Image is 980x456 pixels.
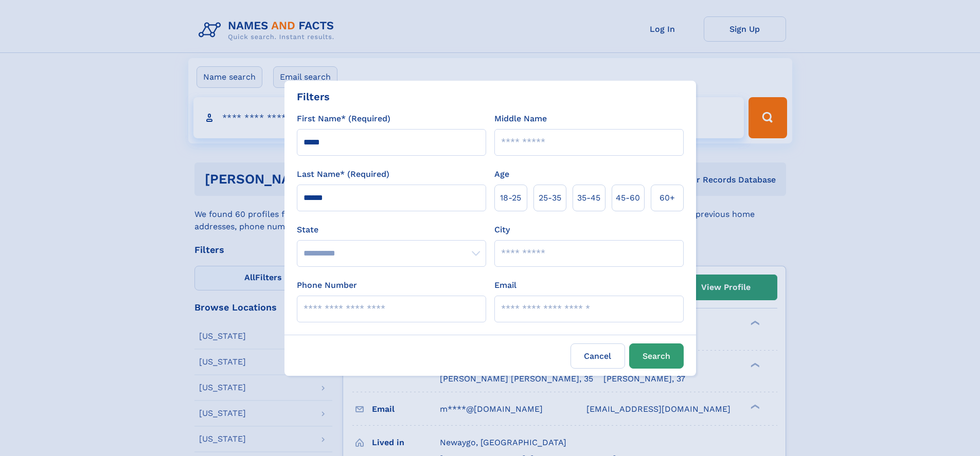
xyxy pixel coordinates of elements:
label: Middle Name [494,113,547,125]
label: First Name* (Required) [297,113,390,125]
span: 60+ [660,192,675,204]
label: State [297,224,486,236]
label: Age [494,168,509,180]
span: 25‑35 [539,192,561,204]
label: Phone Number [297,279,357,291]
label: Email [494,279,516,291]
span: 18‑25 [500,192,521,204]
div: Filters [297,89,330,104]
label: Last Name* (Required) [297,168,389,180]
span: 35‑45 [577,192,600,204]
label: City [494,224,510,236]
span: 45‑60 [616,192,640,204]
button: Search [629,343,684,369]
label: Cancel [571,343,625,369]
